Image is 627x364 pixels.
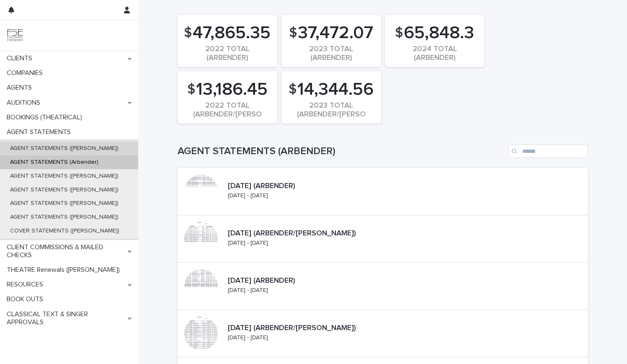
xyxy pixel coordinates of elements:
span: 37,472.07 [298,23,373,44]
div: 2023 TOTAL (ARBENDER) [296,45,367,62]
a: [DATE] (ARBENDER)[DATE] - [DATE] [178,263,588,310]
p: COMPANIES [3,69,49,77]
p: AGENT STATEMENTS ([PERSON_NAME]) [3,200,125,207]
span: $ [289,82,297,98]
div: 2022 TOTAL (ARBENDER) [192,45,263,62]
p: [DATE] - [DATE] [228,240,268,247]
p: AGENT STATEMENTS ([PERSON_NAME]) [3,145,125,152]
p: CLIENT COMMISSIONS & MAILED CHECKS [3,243,128,259]
p: [DATE] (ARBENDER) [228,276,335,286]
img: 9JgRvJ3ETPGCJDhvPVA5 [7,27,23,44]
div: 2022 TOTAL (ARBENDER/[PERSON_NAME]) [192,101,263,119]
p: COVER STATEMENTS ([PERSON_NAME]) [3,227,126,235]
p: [DATE] (ARBENDER/[PERSON_NAME]) [228,229,396,238]
span: $ [395,25,403,41]
div: 2024 TOTAL (ARBENDER) [399,45,470,62]
p: BOOK OUTS [3,295,50,303]
a: [DATE] (ARBENDER/[PERSON_NAME])[DATE] - [DATE] [178,310,588,357]
span: $ [184,25,192,41]
p: AGENT STATEMENTS ([PERSON_NAME]) [3,173,125,180]
p: AGENT STATEMENTS [3,128,77,136]
p: CLASSICAL TEXT & SINGER APPROVALS [3,310,128,326]
p: [DATE] (ARBENDER) [228,182,335,191]
span: 14,344.56 [297,79,374,100]
p: CLIENTS [3,54,39,62]
span: 13,186.45 [196,79,268,100]
p: AUDITIONS [3,99,47,107]
div: 2023 TOTAL (ARBENDER/[PERSON_NAME]/MENTORS) [296,101,367,119]
h1: AGENT STATEMENTS (ARBENDER) [178,145,505,157]
p: AGENT STATEMENTS ([PERSON_NAME]) [3,214,125,221]
p: THEATRE Renewals ([PERSON_NAME]) [3,266,126,274]
p: BOOKINGS (THEATRICAL) [3,114,89,121]
p: RESOURCES [3,281,50,289]
a: [DATE] (ARBENDER/[PERSON_NAME])[DATE] - [DATE] [178,215,588,263]
span: $ [289,25,297,41]
p: [DATE] (ARBENDER/[PERSON_NAME]) [228,324,396,333]
p: [DATE] - [DATE] [228,192,268,199]
p: AGENT STATEMENTS (Arbender) [3,159,105,166]
span: 47,865.35 [193,23,271,44]
p: [DATE] - [DATE] [228,287,268,294]
p: [DATE] - [DATE] [228,334,268,341]
input: Search [508,145,588,158]
p: AGENT STATEMENTS ([PERSON_NAME]) [3,186,125,194]
span: 65,848.3 [404,23,474,44]
span: $ [187,82,195,98]
a: [DATE] (ARBENDER)[DATE] - [DATE] [178,168,588,215]
p: AGENTS [3,84,39,92]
